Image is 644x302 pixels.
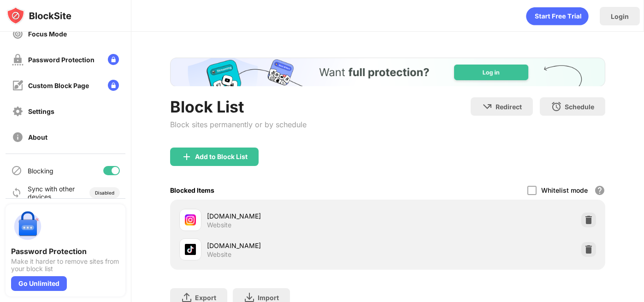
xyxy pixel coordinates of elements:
[258,294,279,302] div: Import
[6,6,71,25] img: logo-blocksite.svg
[12,106,24,117] img: settings-off.svg
[195,153,248,160] div: Add to Block List
[11,210,44,243] img: push-password-protection.svg
[565,103,594,111] div: Schedule
[611,12,629,20] div: Login
[28,167,53,175] div: Blocking
[28,107,54,115] div: Settings
[11,187,22,198] img: sync-icon.svg
[12,80,24,91] img: customize-block-page-off.svg
[207,241,388,250] div: [DOMAIN_NAME]
[526,7,589,25] div: animation
[28,185,75,201] div: Sync with other devices
[12,131,24,143] img: about-off.svg
[12,54,24,65] img: password-protection-off.svg
[28,30,67,38] div: Focus Mode
[28,82,89,89] div: Custom Block Page
[28,56,95,64] div: Password Protection
[195,294,216,302] div: Export
[170,58,605,86] iframe: Banner
[28,133,47,141] div: About
[11,258,120,272] div: Make it harder to remove sites from your block list
[11,247,120,256] div: Password Protection
[541,186,588,194] div: Whitelist mode
[207,211,388,221] div: [DOMAIN_NAME]
[108,54,119,65] img: lock-menu.svg
[11,165,22,176] img: blocking-icon.svg
[95,190,114,195] div: Disabled
[207,221,231,229] div: Website
[108,80,119,91] img: lock-menu.svg
[185,214,196,225] img: favicons
[11,276,67,291] div: Go Unlimited
[170,186,214,194] div: Blocked Items
[170,97,307,116] div: Block List
[207,250,231,259] div: Website
[12,28,24,40] img: focus-off.svg
[170,120,307,129] div: Block sites permanently or by schedule
[496,103,522,111] div: Redirect
[185,244,196,255] img: favicons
